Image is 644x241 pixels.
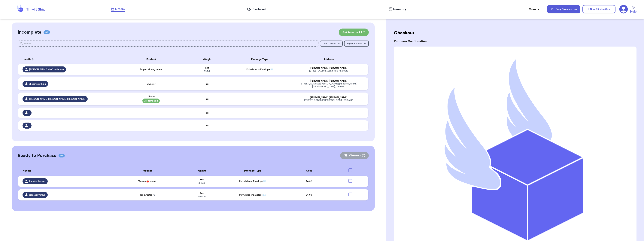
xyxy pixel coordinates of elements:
a: Purchased [247,7,266,11]
span: shopmjsclothing [29,82,46,85]
span: PolyMailer or Envelope ✉️ [239,180,266,182]
strong: oz [206,112,208,114]
span: Sweater [147,82,155,85]
strong: 4 oz [200,192,204,194]
span: lifewithchetians [29,180,45,183]
span: PolyMailer or Envelope ✉️ [246,68,273,71]
span: $ 4.60 [306,194,312,196]
button: Date Created [320,41,343,47]
div: [PERSON_NAME] [PERSON_NAME] [294,67,364,69]
h3: Purchase Confirmation [394,39,636,44]
div: More [529,7,540,11]
span: 02 [59,154,65,157]
div: [STREET_ADDRESS] [PERSON_NAME] , TN 38135 [294,99,364,102]
strong: oz [206,124,208,127]
span: + 2 [153,194,155,196]
th: Weight [186,55,228,64]
strong: oz [206,98,208,100]
th: Package Type [222,166,283,176]
th: Package Type [228,55,291,64]
button: Copy Customer Link [547,5,580,13]
span: Payment Status [347,42,362,45]
button: Sort ascending [31,57,34,62]
strong: 3 oz [200,178,204,181]
span: Orders [115,7,125,11]
a: Help [630,6,636,14]
div: [STREET_ADDRESS] Lincoln , NE 68516 [294,69,364,72]
span: All items paid [142,99,160,103]
span: [PERSON_NAME].[PERSON_NAME].[PERSON_NAME] [29,97,85,100]
span: 7 x 3 x 7 [204,70,210,72]
span: Red sweater [139,193,155,196]
strong: oz [206,83,208,85]
button: Get Rates for All (1) [339,29,369,36]
span: 05 [44,30,50,34]
a: Orders [111,7,125,12]
span: 8 x 3 x 8 [199,182,205,184]
h2: Ready to Purchase [18,153,56,159]
th: Product [116,55,186,64]
span: [PERSON_NAME].thrift.collective [29,68,64,71]
span: Date Created [323,42,336,45]
button: New Shipping Order [582,5,615,13]
button: Checkout (0) [340,152,369,159]
input: Search [18,41,319,47]
span: Inventory [393,7,406,11]
div: [STREET_ADDRESS][PERSON_NAME] [PERSON_NAME][GEOGRAPHIC_DATA] , CA 92551 [294,82,364,88]
th: Weight [181,166,222,176]
th: Address [291,55,369,64]
span: Purchased [252,7,266,11]
div: [PERSON_NAME] [PERSON_NAME] [294,80,364,82]
div: [PERSON_NAME] [PERSON_NAME] [294,96,364,99]
span: Handle [23,57,31,61]
th: Cost [283,166,334,176]
span: 10 x 3 x 10 [198,195,205,198]
th: Product [113,166,181,176]
span: jordandevoraux [29,193,45,196]
span: PolyMailer or Envelope ✉️ [239,194,266,196]
span: Striped 2T long sleeve [140,68,162,71]
h2: Incomplete [18,29,41,35]
button: Payment Status [344,41,369,47]
span: $ 4.52 [306,180,312,182]
h2: Checkout [394,30,636,36]
span: 2 items [147,95,155,98]
span: Tomato 🍅 size 6t [138,180,156,183]
span: Help [630,9,636,14]
a: Inventory [389,7,406,11]
strong: 2 oz [205,67,209,69]
span: Handle [23,169,31,173]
